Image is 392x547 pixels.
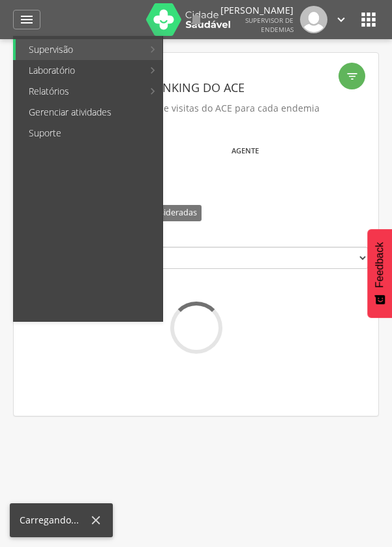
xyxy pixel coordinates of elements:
a: Gerenciar atividades [16,102,162,123]
span: Feedback [374,242,385,288]
button: Feedback - Mostrar pesquisa [367,229,392,318]
a: Suporte [16,123,162,144]
a: Laboratório [16,60,143,81]
a: Supervisão [16,39,143,60]
a: Relatórios [16,81,143,102]
div: Carregando... [20,514,89,527]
